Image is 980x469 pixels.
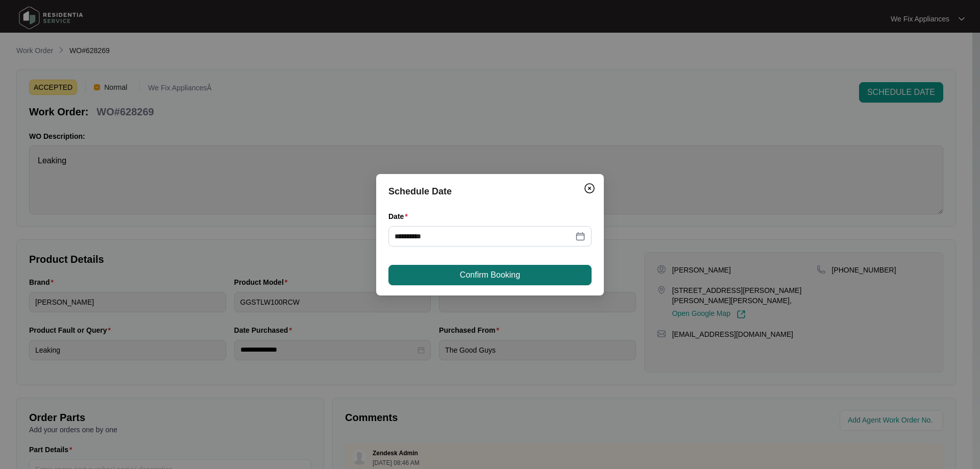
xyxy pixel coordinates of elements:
input: Date [395,231,573,242]
button: Confirm Booking [388,265,592,285]
img: closeCircle [583,182,596,194]
button: Close [581,180,598,196]
span: Confirm Booking [460,269,520,281]
label: Date [388,211,412,221]
div: Schedule Date [388,184,592,199]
